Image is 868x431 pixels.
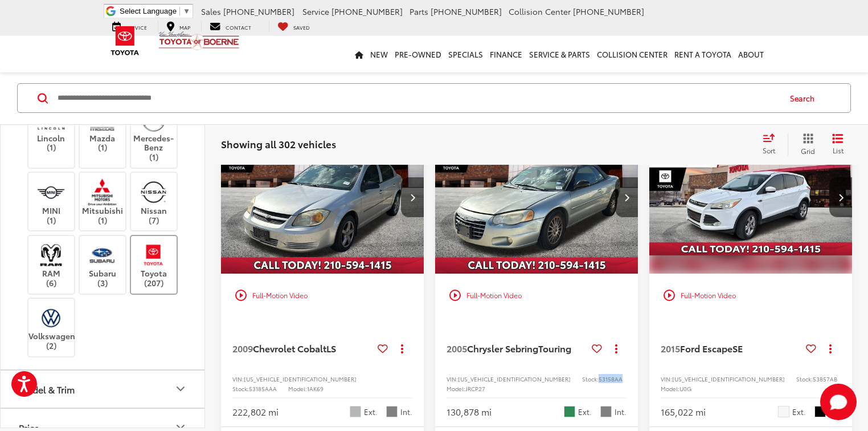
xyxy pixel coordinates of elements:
[104,22,146,59] img: Toyota
[131,241,177,287] label: Toyota (207)
[607,338,627,358] button: Actions
[28,106,75,152] label: Lincoln (1)
[174,382,187,396] div: Model & Trim
[391,36,445,72] a: Pre-Owned
[138,241,169,268] img: Vic Vaughan Toyota of Boerne in Boerne, TX)
[158,21,199,32] a: Map
[615,344,617,353] span: dropdown dots
[661,384,679,393] span: Model:
[435,121,639,274] div: 2005 Chrysler Sebring Touring 0
[1,370,206,407] button: Model & TrimModel & Trim
[465,384,485,393] span: JRCP27
[672,375,785,383] span: [US_VEHICLE_IDENTIFICATION_NUMBER]
[661,342,801,355] a: 2015Ford EscapeSE
[19,383,75,394] div: Model & Trim
[87,241,118,268] img: Vic Vaughan Toyota of Boerne in Boerne, TX)
[649,121,853,274] div: 2015 Ford Escape SE 0
[671,36,735,72] a: Rent a Toyota
[486,36,526,72] a: Finance
[821,338,841,358] button: Actions
[435,121,639,274] a: 2005 Chrysler Sebring Touring2005 Chrysler Sebring Touring2005 Chrysler Sebring Touring2005 Chrys...
[28,304,75,351] label: Volkswagen (2)
[201,6,221,17] span: Sales
[814,406,826,417] span: Black
[183,7,190,15] span: ▼
[138,178,169,205] img: Vic Vaughan Toyota of Boerne in Boerne, TX)
[832,145,844,155] span: List
[526,36,593,72] a: Service & Parts: Opens in a new tab
[249,384,277,393] span: 53185AAA
[232,384,249,393] span: Stock:
[80,106,126,152] label: Mazda (1)
[778,406,789,417] span: Oxford White
[757,133,788,156] button: Select sort value
[600,406,612,417] span: Dark Slate Gray
[253,341,326,355] span: Chevrolet Cobalt
[120,7,177,15] span: Select Language
[649,121,853,274] a: 2015 Ford Escape SE2015 Ford Escape SE2015 Ford Escape SE2015 Ford Escape SE
[28,241,75,287] label: RAM (6)
[307,384,324,393] span: 1AK69
[447,384,465,393] span: Model:
[331,6,403,17] span: [PHONE_NUMBER]
[35,178,67,205] img: Vic Vaughan Toyota of Boerne in Boerne, TX)
[131,178,177,225] label: Nissan (7)
[431,6,502,17] span: [PHONE_NUMBER]
[87,178,118,205] img: Vic Vaughan Toyota of Boerne in Boerne, TX)
[820,384,857,420] button: Toggle Chat Window
[538,341,571,355] span: Touring
[615,406,627,417] span: Int.
[401,344,403,353] span: dropdown dots
[80,241,126,287] label: Subaru (3)
[599,375,623,383] span: 53158AA
[820,384,857,420] svg: Start Chat
[661,405,706,418] div: 165,022 mi
[158,31,240,51] img: Vic Vaughan Toyota of Boerne
[392,338,412,358] button: Actions
[232,405,279,418] div: 222,802 mi
[582,375,599,383] span: Stock:
[179,7,180,15] span: ​
[779,84,831,112] button: Search
[326,341,336,355] span: LS
[447,341,467,355] span: 2005
[220,121,425,274] div: 2009 Chevrolet Cobalt LS 0
[104,21,155,32] a: Service
[801,146,815,156] span: Grid
[400,406,412,417] span: Int.
[288,384,307,393] span: Model:
[367,36,391,72] a: New
[220,121,425,274] a: 2009 Chevrolet Cobalt LS2009 Chevrolet Cobalt LS2009 Chevrolet Cobalt LS2009 Chevrolet Cobalt LS
[813,375,837,383] span: 53857AB
[351,36,367,72] a: Home
[445,36,486,72] a: Specials
[661,375,672,383] span: VIN:
[120,7,190,15] a: Select Language​
[796,375,813,383] span: Stock:
[578,406,592,417] span: Ext.
[735,36,767,72] a: About
[615,177,638,217] button: Next image
[824,133,852,156] button: List View
[350,406,361,417] span: Silver Ice Metallic
[221,137,336,151] span: Showing all 302 vehicles
[467,341,538,355] span: Chrysler Sebring
[232,341,253,355] span: 2009
[573,6,644,17] span: [PHONE_NUMBER]
[386,406,398,417] span: Gray
[763,145,775,155] span: Sort
[35,241,67,268] img: Vic Vaughan Toyota of Boerne in Boerne, TX)
[447,375,458,383] span: VIN:
[509,6,571,17] span: Collision Center
[223,6,294,17] span: [PHONE_NUMBER]
[56,84,779,112] input: Search by Make, Model, or Keyword
[364,406,378,417] span: Ext.
[680,341,732,355] span: Ford Escape
[244,375,357,383] span: [US_VEHICLE_IDENTIFICATION_NUMBER]
[232,342,373,355] a: 2009Chevrolet CobaltLS
[458,375,571,383] span: [US_VEHICLE_IDENTIFICATION_NUMBER]
[35,304,67,331] img: Vic Vaughan Toyota of Boerne in Boerne, TX)
[435,121,639,274] img: 2005 Chrysler Sebring Touring
[732,341,743,355] span: SE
